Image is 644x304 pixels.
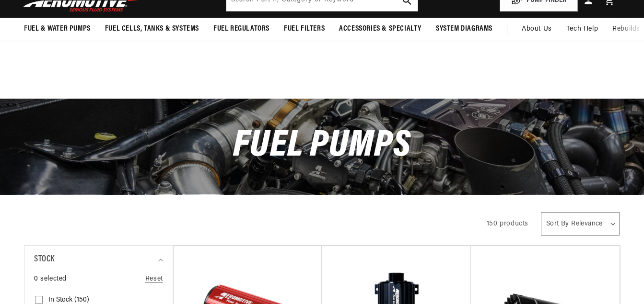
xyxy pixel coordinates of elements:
summary: Stock (0 selected) [34,246,163,274]
span: Fuel Cells, Tanks & Systems [105,24,199,34]
summary: Fuel Regulators [206,18,277,40]
summary: Tech Help [559,18,605,41]
a: Reset [145,274,163,284]
summary: Fuel Filters [277,18,332,40]
span: 150 products [487,220,528,227]
span: Fuel Pumps [233,127,410,165]
span: 0 selected [34,274,67,284]
summary: Fuel & Water Pumps [17,18,98,40]
span: Fuel Filters [284,24,325,34]
span: About Us [522,25,552,33]
summary: Accessories & Specialty [332,18,429,40]
span: Stock [34,253,55,267]
span: System Diagrams [436,24,492,34]
span: Rebuilds [612,24,640,34]
summary: System Diagrams [429,18,500,40]
span: Tech Help [566,24,598,34]
a: About Us [515,18,559,41]
span: Accessories & Specialty [339,24,422,34]
span: Fuel Regulators [213,24,269,34]
span: Fuel & Water Pumps [24,24,91,34]
summary: Fuel Cells, Tanks & Systems [98,18,206,40]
